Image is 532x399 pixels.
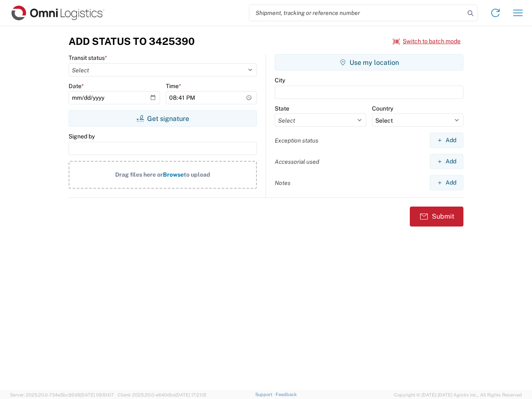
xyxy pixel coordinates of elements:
[275,158,319,165] label: Accessorial used
[166,82,181,90] label: Time
[69,133,95,140] label: Signed by
[430,154,463,169] button: Add
[410,207,463,227] button: Submit
[69,82,84,90] label: Date
[393,34,461,48] button: Switch to batch mode
[372,105,393,112] label: Country
[163,171,184,178] span: Browse
[115,171,163,178] span: Drag files here or
[255,392,276,397] a: Support
[175,392,207,397] span: [DATE] 17:21:12
[430,175,463,190] button: Add
[69,35,195,47] h3: Add Status to 3425390
[275,137,318,144] label: Exception status
[249,5,465,21] input: Shipment, tracking or reference number
[430,133,463,148] button: Add
[69,54,107,62] label: Transit status
[394,391,522,399] span: Copyright © [DATE]-[DATE] Agistix Inc., All Rights Reserved
[276,392,297,397] a: Feedback
[275,105,289,112] label: State
[184,171,210,178] span: to upload
[118,392,207,397] span: Client: 2025.20.0-e640dba
[275,76,285,84] label: City
[275,179,291,187] label: Notes
[10,392,114,397] span: Server: 2025.20.0-734e5bc92d9
[275,54,463,71] button: Use my location
[69,110,257,127] button: Get signature
[80,392,114,397] span: [DATE] 09:51:07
